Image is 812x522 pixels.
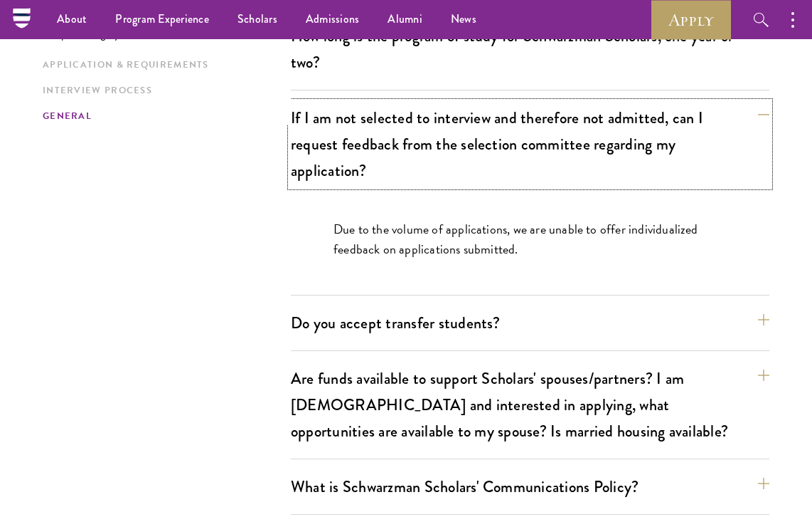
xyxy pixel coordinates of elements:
button: If I am not selected to interview and therefore not admitted, can I request feedback from the sel... [291,102,769,187]
a: Interview Process [43,83,282,98]
a: General [43,109,282,124]
a: Application & Requirements [43,58,282,73]
p: Due to the volume of applications, we are unable to offer individualized feedback on applications... [333,219,727,259]
button: How long is the program of study for Schwarzman Scholars, one year or two? [291,20,769,78]
p: Jump to category: [43,27,291,40]
button: Are funds available to support Scholars' spouses/partners? I am [DEMOGRAPHIC_DATA] and interested... [291,362,769,447]
button: Do you accept transfer students? [291,307,769,339]
button: What is Schwarzman Scholars' Communications Policy? [291,471,769,503]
